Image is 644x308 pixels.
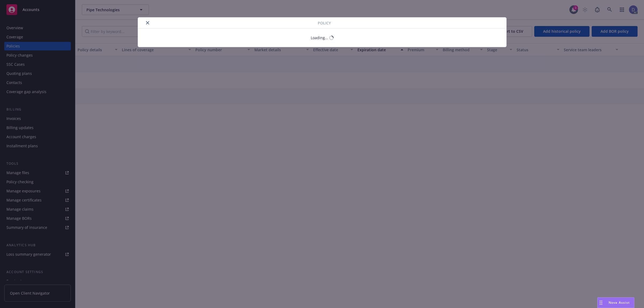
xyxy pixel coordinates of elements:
[598,298,604,308] div: Drag to move
[311,35,328,41] div: Loading...
[597,297,634,308] button: Nova Assist
[609,300,630,305] span: Nova Assist
[144,20,151,26] button: close
[318,20,331,26] span: Policy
